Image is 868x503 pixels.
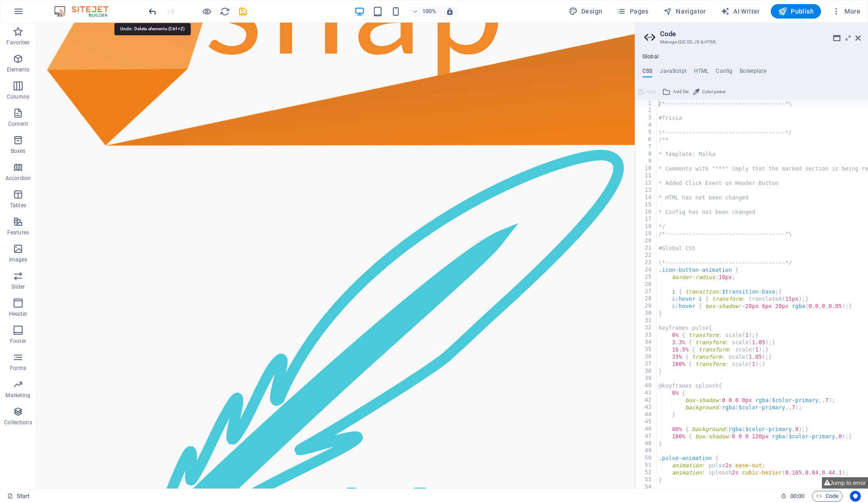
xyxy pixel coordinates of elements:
[636,165,657,172] div: 10
[636,107,657,114] div: 2
[636,295,657,303] div: 28
[716,68,732,78] h4: Config
[663,7,706,16] span: Navigator
[636,469,657,476] div: 52
[7,93,29,100] p: Columns
[636,462,657,469] div: 51
[636,418,657,426] div: 45
[636,353,657,361] div: 36
[636,440,657,447] div: 48
[237,6,248,17] button: save
[219,6,230,17] button: reload
[636,230,657,237] div: 19
[5,175,31,182] p: Accordion
[636,303,657,310] div: 29
[636,375,657,382] div: 39
[636,346,657,353] div: 35
[642,53,659,61] h4: Global
[6,39,29,46] p: Favorites
[790,491,804,502] span: 00 00
[812,491,843,502] button: Code
[10,202,26,209] p: Tables
[717,4,764,19] button: AI Writer
[7,491,30,502] a: Click to cancel selection. Double-click to open Pages
[636,411,657,418] div: 44
[636,143,657,151] div: 7
[8,120,28,128] p: Content
[636,274,657,281] div: 25
[636,252,657,259] div: 22
[832,7,860,16] span: More
[636,397,657,404] div: 42
[9,256,28,263] p: Images
[660,4,710,19] button: Navigator
[822,477,868,489] button: Jump to error
[11,147,26,155] p: Boxes
[636,223,657,230] div: 18
[9,310,27,318] p: Header
[660,68,686,78] h4: JavaScript
[702,86,726,97] span: Color picker
[778,7,814,16] span: Publish
[636,433,657,440] div: 47
[446,7,454,15] i: On resize automatically adjust zoom level to fit chosen device.
[636,332,657,339] div: 33
[636,151,657,158] div: 8
[660,38,843,46] h3: Manage (S)CSS, JS & HTML
[721,7,760,16] span: AI Writer
[636,484,657,491] div: 54
[636,324,657,332] div: 32
[636,266,657,274] div: 24
[636,180,657,187] div: 12
[7,66,30,73] p: Elements
[10,337,26,345] p: Footer
[636,455,657,462] div: 50
[409,6,441,17] button: 100%
[636,404,657,411] div: 43
[636,259,657,266] div: 23
[636,237,657,245] div: 20
[5,392,30,399] p: Marketing
[636,201,657,209] div: 15
[660,30,861,38] h2: Code
[11,283,25,290] p: Slider
[569,7,603,16] span: Design
[636,389,657,397] div: 41
[636,158,657,165] div: 9
[565,4,606,19] div: Design (Ctrl+Alt+Y)
[692,86,727,97] button: Color picker
[613,4,652,19] button: Pages
[52,6,120,17] img: Editor Logo
[636,476,657,484] div: 53
[636,209,657,216] div: 16
[617,7,648,16] span: Pages
[147,6,158,17] button: undo
[10,365,26,372] p: Forms
[636,129,657,136] div: 5
[740,68,766,78] h4: Boilerplate
[636,194,657,201] div: 14
[636,136,657,143] div: 6
[636,368,657,375] div: 38
[636,310,657,317] div: 30
[673,86,689,97] span: Add file
[636,100,657,107] div: 1
[636,245,657,252] div: 21
[636,187,657,194] div: 13
[636,339,657,346] div: 34
[661,86,690,97] button: Add file
[636,317,657,324] div: 31
[636,216,657,223] div: 17
[636,382,657,389] div: 40
[850,491,861,502] button: Usercentrics
[636,122,657,129] div: 4
[4,419,32,426] p: Collections
[565,4,606,19] button: Design
[828,4,864,19] button: More
[636,172,657,180] div: 11
[642,68,652,78] h4: CSS
[781,491,805,502] h6: Session time
[636,361,657,368] div: 37
[201,6,212,17] button: Click here to leave preview mode and continue editing
[636,281,657,288] div: 26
